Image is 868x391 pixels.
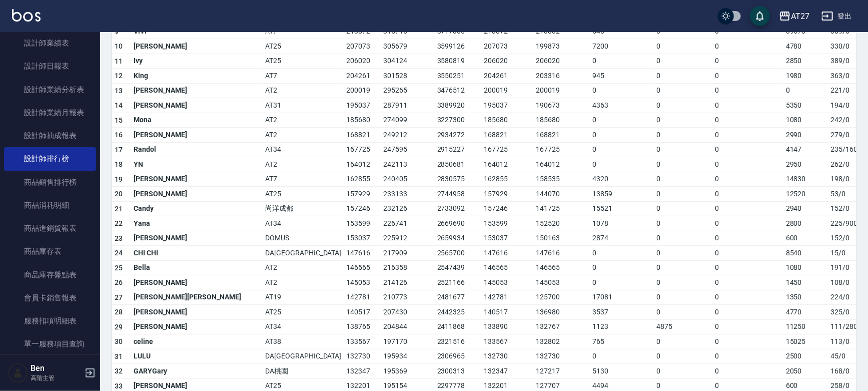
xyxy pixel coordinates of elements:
[713,142,783,157] td: 0
[4,32,96,55] a: 設計師業績表
[344,142,381,157] td: 167725
[481,113,533,128] td: 185680
[533,172,590,187] td: 158535
[713,334,783,349] td: 0
[783,334,828,349] td: 15025
[654,187,713,202] td: 0
[481,98,533,113] td: 195037
[131,216,263,231] td: Yana
[590,216,654,231] td: 1078
[115,264,123,272] span: 25
[131,260,263,275] td: Bella
[131,231,263,246] td: [PERSON_NAME]
[791,10,809,23] div: AT27
[344,334,381,349] td: 133567
[590,246,654,261] td: 0
[654,54,713,69] td: 0
[381,54,435,69] td: 304124
[263,290,344,305] td: AT19
[435,98,482,113] td: 3389920
[654,216,713,231] td: 0
[783,128,828,143] td: 2990
[750,6,770,26] button: save
[481,290,533,305] td: 142781
[344,231,381,246] td: 153037
[775,6,813,27] button: AT27
[435,113,482,128] td: 3227300
[435,187,482,202] td: 2744958
[115,160,123,168] span: 18
[713,172,783,187] td: 0
[115,337,123,345] span: 30
[783,54,828,69] td: 2850
[481,201,533,216] td: 157246
[344,260,381,275] td: 146565
[4,78,96,101] a: 設計師業績分析表
[654,201,713,216] td: 0
[713,319,783,334] td: 0
[713,201,783,216] td: 0
[481,275,533,290] td: 145053
[590,98,654,113] td: 4363
[115,367,123,375] span: 32
[131,187,263,202] td: [PERSON_NAME]
[783,275,828,290] td: 1450
[263,113,344,128] td: AT2
[435,39,482,54] td: 3599126
[131,98,263,113] td: [PERSON_NAME]
[4,286,96,309] a: 會員卡銷售報表
[590,157,654,172] td: 0
[131,290,263,305] td: [PERSON_NAME][PERSON_NAME]
[263,54,344,69] td: AT25
[4,240,96,263] a: 商品庫存表
[783,305,828,320] td: 4770
[115,278,123,286] span: 26
[263,98,344,113] td: AT31
[435,201,482,216] td: 2733092
[381,113,435,128] td: 274099
[435,319,482,334] td: 2411868
[381,260,435,275] td: 216358
[590,69,654,84] td: 945
[435,83,482,98] td: 3476512
[381,172,435,187] td: 240405
[481,305,533,320] td: 140517
[590,201,654,216] td: 15521
[344,290,381,305] td: 142781
[263,246,344,261] td: DA[GEOGRAPHIC_DATA]
[590,260,654,275] td: 0
[533,187,590,202] td: 144070
[344,39,381,54] td: 207073
[654,275,713,290] td: 0
[435,128,482,143] td: 2934272
[115,234,123,242] span: 23
[381,69,435,84] td: 301528
[381,305,435,320] td: 207430
[481,128,533,143] td: 168821
[533,305,590,320] td: 136980
[381,290,435,305] td: 210773
[115,308,123,316] span: 28
[713,246,783,261] td: 0
[4,124,96,147] a: 設計師抽成報表
[344,216,381,231] td: 153599
[4,309,96,332] a: 服務扣項明細表
[590,187,654,202] td: 13859
[533,54,590,69] td: 206020
[115,42,123,50] span: 10
[344,275,381,290] td: 145053
[131,157,263,172] td: YN
[263,157,344,172] td: AT2
[533,334,590,349] td: 132802
[481,142,533,157] td: 167725
[590,39,654,54] td: 7200
[381,275,435,290] td: 214126
[115,293,123,301] span: 27
[263,231,344,246] td: DOMUS
[344,319,381,334] td: 138765
[654,69,713,84] td: 0
[533,128,590,143] td: 168821
[115,190,123,198] span: 20
[481,39,533,54] td: 207073
[381,216,435,231] td: 226741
